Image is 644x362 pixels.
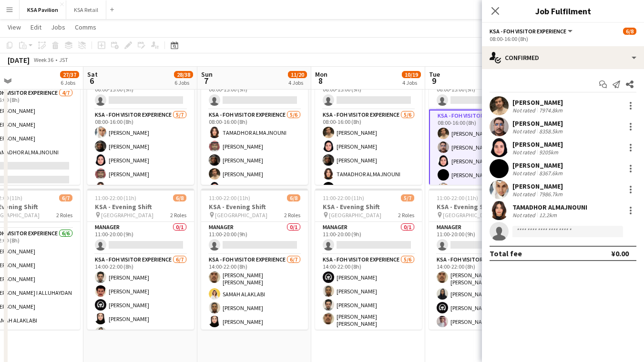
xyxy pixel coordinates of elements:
[537,170,564,177] div: 8367.6km
[315,70,327,79] span: Mon
[87,44,194,185] app-job-card: 06:00-16:00 (10h)5/8KSA - Morning Shift [GEOGRAPHIC_DATA]2 RolesLEAD ATTENDANT0/106:00-15:00 (9h)...
[87,202,194,211] h3: KSA - Evening Shift
[201,110,308,211] app-card-role: KSA - FOH Visitor Experience5/608:00-16:00 (8h)TAMADHOR ALMAJNOUNI[PERSON_NAME][PERSON_NAME][PERS...
[429,110,536,227] app-card-role: KSA - FOH Visitor Experience6/708:00-16:00 (8h)[PERSON_NAME][PERSON_NAME][PERSON_NAME][PERSON_NAME]
[288,79,307,86] div: 4 Jobs
[429,70,440,79] span: Tue
[209,194,250,201] span: 11:00-22:00 (11h)
[490,28,574,35] button: KSA - FOH Visitor Experience
[215,211,267,219] span: [GEOGRAPHIC_DATA]
[201,202,308,211] h3: KSA - Evening Shift
[512,140,563,149] div: [PERSON_NAME]
[47,21,69,33] a: Jobs
[329,211,381,219] span: [GEOGRAPHIC_DATA]
[437,194,478,201] span: 11:00-22:00 (11h)
[201,189,308,330] app-job-card: 11:00-22:00 (11h)6/8KSA - Evening Shift [GEOGRAPHIC_DATA]2 RolesManager0/111:00-20:00 (9h) KSA - ...
[60,71,79,78] span: 27/37
[61,79,79,86] div: 6 Jobs
[623,28,636,35] span: 6/8
[315,44,422,185] app-job-card: 06:00-16:00 (10h)5/7KSA - Morning Shift [GEOGRAPHIC_DATA]2 RolesLEAD ATTENDANT0/106:00-15:00 (9h)...
[200,75,213,86] span: 7
[429,202,536,211] h3: KSA - Evening Shift
[402,71,421,78] span: 10/19
[95,194,136,201] span: 11:00-22:00 (11h)
[537,211,559,219] div: 12.2km
[170,211,186,219] span: 2 Roles
[31,23,41,31] span: Edit
[429,189,536,330] app-job-card: 11:00-22:00 (11h)7/8KSA - Evening Shift [GEOGRAPHIC_DATA]2 RolesManager0/111:00-20:00 (9h) KSA - ...
[87,222,194,254] app-card-role: Manager0/111:00-20:00 (9h)
[173,194,186,201] span: 6/8
[512,182,564,191] div: [PERSON_NAME]
[537,107,564,114] div: 7974.8km
[174,79,193,86] div: 6 Jobs
[428,75,440,86] span: 9
[315,222,422,254] app-card-role: Manager0/111:00-20:00 (9h)
[4,21,25,33] a: View
[51,23,65,31] span: Jobs
[537,191,564,198] div: 7986.7km
[315,254,422,359] app-card-role: KSA - FOH Visitor Experience5/614:00-22:00 (8h)[PERSON_NAME][PERSON_NAME][PERSON_NAME][PERSON_NAM...
[512,170,537,177] div: Not rated
[20,0,66,19] button: KSA Pavilion
[429,44,536,185] app-job-card: 06:00-16:00 (10h)6/8KSA - Morning Shift [GEOGRAPHIC_DATA]2 RolesLEAD ATTENDANT0/106:00-15:00 (9h)...
[429,77,536,110] app-card-role: LEAD ATTENDANT0/106:00-15:00 (9h)
[87,77,194,110] app-card-role: LEAD ATTENDANT0/106:00-15:00 (9h)
[201,44,308,185] app-job-card: 06:00-16:00 (10h)5/7KSA - Morning Shift [GEOGRAPHIC_DATA]2 RolesLEAD ATTENDANT0/106:00-15:00 (9h)...
[402,79,420,86] div: 4 Jobs
[71,21,100,33] a: Comms
[512,203,587,211] div: TAMADHOR ALMAJNOUNI
[490,35,636,42] div: 08:00-16:00 (8h)
[87,189,194,330] app-job-card: 11:00-22:00 (11h)6/8KSA - Evening Shift [GEOGRAPHIC_DATA]2 RolesManager0/111:00-20:00 (9h) KSA - ...
[75,23,96,31] span: Comms
[315,110,422,211] app-card-role: KSA - FOH Visitor Experience5/608:00-16:00 (8h)[PERSON_NAME][PERSON_NAME][PERSON_NAME]TAMADHOR AL...
[59,56,68,63] div: JST
[315,189,422,330] app-job-card: 11:00-22:00 (11h)5/7KSA - Evening Shift [GEOGRAPHIC_DATA]2 RolesManager0/111:00-20:00 (9h) KSA - ...
[201,222,308,254] app-card-role: Manager0/111:00-20:00 (9h)
[87,110,194,225] app-card-role: KSA - FOH Visitor Experience5/708:00-16:00 (8h)[PERSON_NAME][PERSON_NAME][PERSON_NAME][PERSON_NAM...
[284,211,300,219] span: 2 Roles
[86,75,98,86] span: 6
[87,70,98,79] span: Sat
[59,194,72,201] span: 6/7
[323,194,364,201] span: 11:00-22:00 (11h)
[429,222,536,254] app-card-role: Manager0/111:00-20:00 (9h)
[315,202,422,211] h3: KSA - Evening Shift
[174,71,193,78] span: 28/38
[287,194,300,201] span: 6/8
[512,128,537,135] div: Not rated
[537,128,564,135] div: 8358.5km
[512,119,564,128] div: [PERSON_NAME]
[611,249,629,258] div: ¥0.00
[537,149,560,156] div: 9205km
[512,191,537,198] div: Not rated
[482,5,644,17] h3: Job Fulfilment
[315,77,422,110] app-card-role: LEAD ATTENDANT0/106:00-15:00 (9h)
[490,249,522,258] div: Total fee
[512,211,537,219] div: Not rated
[482,46,644,69] div: Confirmed
[512,107,537,114] div: Not rated
[512,98,564,107] div: [PERSON_NAME]
[401,194,414,201] span: 5/7
[8,55,30,65] div: [DATE]
[31,56,55,63] span: Week 36
[512,161,564,170] div: [PERSON_NAME]
[288,71,307,78] span: 11/20
[398,211,414,219] span: 2 Roles
[443,211,495,219] span: [GEOGRAPHIC_DATA]
[490,28,566,35] span: KSA - FOH Visitor Experience
[201,70,213,79] span: Sun
[101,211,153,219] span: [GEOGRAPHIC_DATA]
[314,75,327,86] span: 8
[66,0,106,19] button: KSA Retail
[56,211,72,219] span: 2 Roles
